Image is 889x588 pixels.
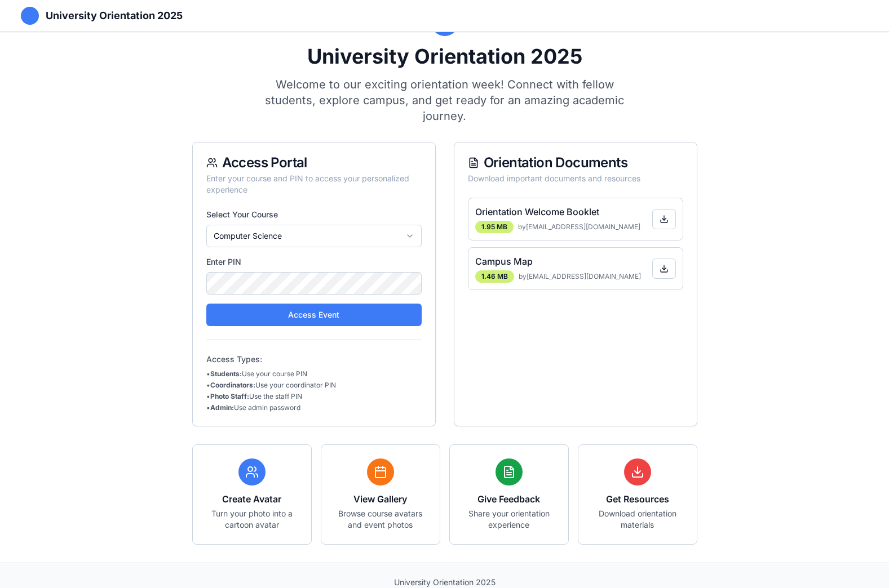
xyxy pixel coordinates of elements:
span: by [EMAIL_ADDRESS][DOMAIN_NAME] [518,222,640,231]
span: Orientation Documents [484,156,627,170]
p: Orientation Welcome Booklet [475,205,645,219]
div: Download important documents and resources [468,173,683,184]
label: Select Your Course [206,209,422,220]
strong: Admin: [210,403,234,412]
p: Download orientation materials [592,508,683,531]
li: • Use admin password [206,403,422,412]
li: • Use your course PIN [206,369,422,378]
div: Enter your course and PIN to access your personalized experience [206,173,422,195]
div: 1.95 MB [475,221,514,233]
p: Share your orientation experience [463,508,555,531]
h3: Create Avatar [206,492,298,506]
p: Turn your photo into a cartoon avatar [206,508,298,531]
button: Access Event [206,304,422,326]
strong: Photo Staff: [210,392,249,400]
li: • Use your coordinator PIN [206,381,422,390]
p: Campus Map [475,255,645,268]
strong: Students: [210,369,242,378]
h3: Get Resources [592,492,683,506]
span: by [EMAIL_ADDRESS][DOMAIN_NAME] [519,272,641,281]
p: Welcome to our exciting orientation week! Connect with fellow students, explore campus, and get r... [255,77,634,124]
strong: Coordinators: [210,381,255,389]
div: 1.46 MB [475,270,514,283]
h1: University Orientation 2025 [192,45,697,68]
h3: Give Feedback [463,492,555,506]
p: Browse course avatars and event photos [335,508,426,531]
li: • Use the staff PIN [206,392,422,401]
label: Enter PIN [206,256,422,268]
h3: View Gallery [335,492,426,506]
span: Access Portal [222,156,307,170]
p: Access Types: [206,354,422,365]
h1: University Orientation 2025 [46,8,183,24]
p: University Orientation 2025 [21,577,869,588]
